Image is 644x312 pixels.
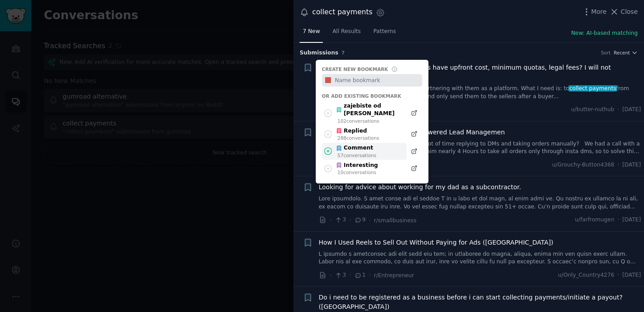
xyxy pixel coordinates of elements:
div: 288 conversation s [338,135,379,141]
span: · [349,270,351,280]
a: Lore ipsumdolo. S amet conse adi el seddoe T in u labo et dol magn, al enim admi ve. Qu nostru ex... [319,195,641,211]
span: [DATE] [623,106,641,114]
span: [DATE] [623,271,641,279]
div: Comment [336,144,376,152]
span: · [349,216,351,225]
span: u/Grouchy-Button4368 [552,161,614,169]
div: 10 conversation s [338,169,378,175]
a: Does [PERSON_NAME] for Platforms have upfront cost, minimum quotas, legal fees? I will not promote. [319,63,641,82]
div: Sort [601,50,611,56]
button: Close [610,7,638,17]
span: r/Entrepreneur [374,272,414,279]
span: More [591,7,607,17]
a: 7 New [300,25,323,43]
span: r/smallbusiness [374,217,416,224]
div: collect payments [312,7,373,18]
div: zajebiste od [PERSON_NAME] [336,102,402,118]
span: All Results [332,28,360,36]
a: L ipsumdo s ametconsec adi elit sedd eiu tem; in utlaboree do magna, aliqua, enima min ven quisn ... [319,250,641,266]
a: How I Used Reels to Sell Out Without Paying for Ads ([GEOGRAPHIC_DATA]) [319,238,554,247]
span: · [618,271,619,279]
span: · [618,216,619,224]
span: 9 [354,216,365,224]
a: ...t they have crazy requirements for partnering with them as a platform. What I need is: tocolle... [319,85,641,100]
button: New: AI-based matching [571,29,638,37]
div: Replied [336,127,379,135]
span: collect payments [568,85,617,92]
span: · [369,270,371,280]
span: 7 New [303,28,320,36]
a: Hi 👋 Quick question: do you spend a lot of time replying to DMs and taking orders manually? We ha... [319,140,641,156]
span: u/Only_Country4276 [558,271,614,279]
span: 7 [342,50,345,55]
a: All Results [329,25,364,43]
span: 3 [335,271,346,279]
input: Name bookmark [333,74,422,87]
div: Interesting [336,162,378,170]
div: 57 conversation s [338,152,377,158]
div: Create new bookmark [322,66,388,72]
span: u/butter-nuthub [571,106,614,114]
span: Patterns [373,28,396,36]
a: Looking for advice about working for my dad as a subcontractor. [319,183,521,192]
span: · [618,161,619,169]
button: Recent [614,50,638,56]
a: Do i need to be registered as a business before i can start collecting payments/initiate a payout... [319,293,641,312]
span: Submission s [300,49,339,57]
span: u/farfromugen [575,216,614,224]
span: 3 [335,216,346,224]
span: · [618,106,619,114]
span: [DATE] [623,216,641,224]
span: Recent [614,50,630,56]
span: · [330,216,331,225]
div: Or add existing bookmark [322,93,422,99]
span: Close [621,7,638,17]
button: More [582,7,607,17]
span: [DATE] [623,161,641,169]
span: 1 [354,271,365,279]
span: · [330,270,331,280]
span: · [369,216,371,225]
div: 102 conversation s [338,118,402,124]
a: Patterns [370,25,399,43]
